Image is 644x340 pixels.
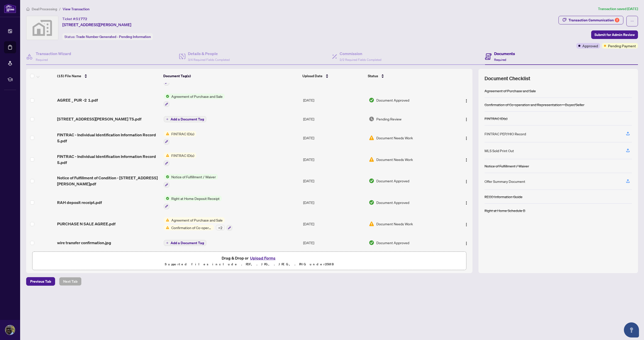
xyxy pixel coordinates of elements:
[485,102,584,107] div: Confirmation of Co-operation and Representation—Buyer/Seller
[164,153,196,166] button: Status IconFINTRAC ID(s)
[30,277,51,285] span: Previous Tab
[164,174,169,180] img: Status Icon
[485,179,525,184] div: Offer Summary Document
[598,6,638,12] article: Transaction saved [DATE]
[462,198,470,206] button: Logo
[594,31,635,39] span: Submit for Admin Review
[164,116,206,122] button: Add a Document Tag
[591,30,638,39] button: Submit for Admin Review
[369,178,374,184] img: Document Status
[57,132,159,144] span: FINTRAC - Individual Identification Information Record 5.pdf
[464,117,468,121] img: Logo
[164,131,196,145] button: Status IconFINTRAC ID(s)
[32,252,466,270] span: Drag & Drop orUpload FormsSupported files include .PDF, .JPG, .JPEG, .PNG under25MB
[582,43,598,49] span: Approved
[366,69,448,83] th: Status
[569,16,619,24] div: Transaction Communication
[57,116,141,122] span: [STREET_ADDRESS][PERSON_NAME] TS.pdf
[188,51,230,57] h4: Details & People
[59,6,61,12] li: /
[164,94,169,99] img: Status Icon
[464,223,468,227] img: Logo
[301,111,367,127] td: [DATE]
[26,7,30,11] span: home
[57,221,115,227] span: PURCHASE N SALE AGREE.pdf
[369,221,374,227] img: Document Status
[462,134,470,142] button: Logo
[376,157,413,162] span: Document Needs Work
[169,217,225,223] span: Agreement of Purchase and Sale
[4,4,16,13] img: logo
[464,241,468,245] img: Logo
[26,16,58,40] img: svg%3e
[464,99,468,103] img: Logo
[376,221,413,227] span: Document Needs Work
[558,16,623,24] button: Transaction Communication2
[301,90,367,111] td: [DATE]
[216,225,225,230] div: + 2
[76,17,87,21] span: 51772
[57,199,102,205] span: RAH deposit receipt.pdf
[485,208,525,213] div: Right at Home Schedule B
[169,225,214,230] span: Confirmation of Co-operation and Representation—Buyer/Seller
[340,51,381,57] h4: Commission
[485,148,514,153] div: MLS Sold Print Out
[164,217,232,231] button: Status IconAgreement of Purchase and SaleStatus IconConfirmation of Co-operation and Representati...
[608,43,636,49] span: Pending Payment
[369,135,374,141] img: Document Status
[57,175,159,187] span: Notice of Fulfillment of Condition - [STREET_ADDRESS][PERSON_NAME]pdf
[169,131,196,137] span: FINTRAC ID(s)
[464,180,468,184] img: Logo
[485,75,530,82] span: Document Checklist
[222,255,277,261] span: Drag & Drop or
[494,58,506,62] span: Required
[376,116,401,122] span: Pending Review
[35,261,463,267] p: Supported files include .PDF, .JPG, .JPEG, .PNG under 25 MB
[301,170,367,192] td: [DATE]
[164,174,218,188] button: Status IconNotice of Fulfillment / Waiver
[164,153,169,158] img: Status Icon
[57,73,81,79] span: (15) File Name
[369,240,374,245] img: Document Status
[376,97,409,103] span: Document Approved
[57,153,159,165] span: FINTRAC - Individual Identification Information Record 5.pdf
[164,217,169,223] img: Status Icon
[301,149,367,170] td: [DATE]
[369,200,374,205] img: Document Status
[464,136,468,140] img: Logo
[164,196,222,209] button: Status IconRight at Home Deposit Receipt
[485,88,536,94] div: Agreement of Purchase and Sale
[188,58,230,62] span: 3/4 Required Fields Completed
[624,322,639,337] button: Open asap
[169,94,225,99] span: Agreement of Purchase and Sale
[164,239,206,246] button: Add a Document Tag
[301,235,367,251] td: [DATE]
[164,225,169,230] img: Status Icon
[164,196,169,201] img: Status Icon
[36,51,71,57] h4: Transaction Wizard
[169,196,222,201] span: Right at Home Deposit Receipt
[36,58,48,62] span: Required
[300,69,366,83] th: Upload Date
[171,117,204,121] span: Add a Document Tag
[485,163,529,169] div: Notice of Fulfillment / Waiver
[485,131,526,137] div: FINTRAC PEP/HIO Record
[485,116,507,121] div: FINTRAC ID(s)
[5,325,15,335] img: Profile Icon
[340,58,381,62] span: 2/2 Required Fields Completed
[302,73,323,79] span: Upload Date
[161,69,300,83] th: Document Tag(s)
[301,192,367,213] td: [DATE]
[462,96,470,104] button: Logo
[464,158,468,162] img: Logo
[59,277,82,286] button: Next Tab
[369,157,374,162] img: Document Status
[57,240,111,246] span: wire transfer confirmation.jpg
[171,241,204,245] span: Add a Document Tag
[368,73,378,79] span: Status
[301,127,367,149] td: [DATE]
[166,118,169,120] span: plus
[62,33,153,40] div: Status:
[32,7,57,11] span: Deal Processing
[26,277,55,286] button: Previous Tab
